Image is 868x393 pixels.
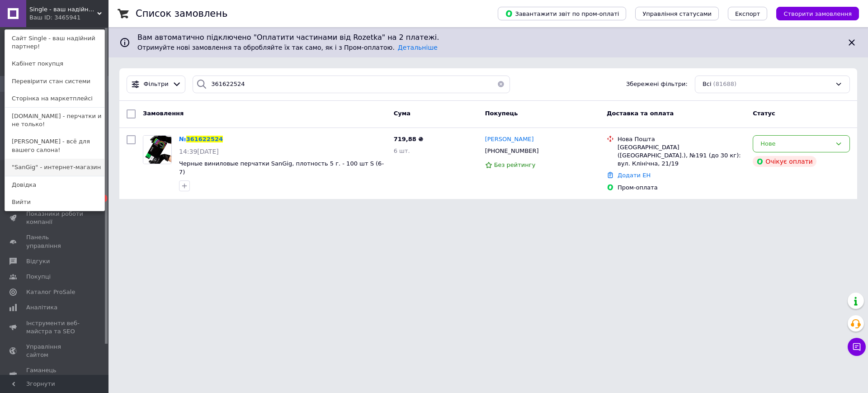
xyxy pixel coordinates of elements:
[179,160,384,175] a: Черные виниловые перчатки SanGig, плотность 5 г. - 100 шт S (6-7)
[618,172,651,179] a: Додати ЕН
[394,110,410,117] span: Cума
[618,143,745,168] div: [GEOGRAPHIC_DATA] ([GEOGRAPHIC_DATA].), №191 (до 30 кг): вул. Клінічна, 21/19
[136,8,227,19] h1: Список замовлень
[143,135,172,164] a: Фото товару
[494,161,536,168] span: Без рейтингу
[642,10,712,17] span: Управління статусами
[713,80,737,87] span: (81688)
[144,80,169,89] span: Фільтри
[29,5,97,14] span: Single - ваш надійний партнер!
[505,9,619,18] span: Завантажити звіт по пром-оплаті
[26,257,50,265] span: Відгуки
[848,338,866,356] button: Чат з покупцем
[186,136,223,142] span: 361622524
[618,135,745,143] div: Нова Пошта
[26,210,84,226] span: Показники роботи компанії
[485,110,518,117] span: Покупець
[26,343,84,359] span: Управління сайтом
[485,135,534,144] a: [PERSON_NAME]
[143,110,184,117] span: Замовлення
[179,136,223,142] a: №361622524
[498,7,626,20] button: Завантажити звіт по пром-оплаті
[26,288,75,296] span: Каталог ProSale
[753,110,775,117] span: Статус
[29,14,67,22] div: Ваш ID: 3465941
[26,319,84,336] span: Інструменти веб-майстра та SEO
[179,148,219,155] span: 14:39[DATE]
[26,366,84,383] span: Гаманець компанії
[398,44,438,51] a: Детальніше
[783,10,852,17] span: Створити замовлення
[635,7,719,20] button: Управління статусами
[5,55,104,72] a: Кабінет покупця
[776,7,859,20] button: Створити замовлення
[193,76,510,93] input: Пошук за номером замовлення, ПІБ покупця, номером телефону, Email, номером накладної
[607,110,674,117] span: Доставка та оплата
[728,7,768,20] button: Експорт
[5,194,104,211] a: Вийти
[485,136,534,142] span: [PERSON_NAME]
[5,73,104,90] a: Перевірити стан системи
[143,136,171,164] img: Фото товару
[5,133,104,158] a: [PERSON_NAME] - всё для вашего салона!
[485,147,539,154] span: [PHONE_NUMBER]
[26,273,51,281] span: Покупці
[137,44,438,51] span: Отримуйте нові замовлення та обробляйте їх так само, як і з Пром-оплатою.
[5,176,104,194] a: Довідка
[26,303,57,312] span: Аналітика
[760,139,831,149] div: Нове
[626,80,688,89] span: Збережені фільтри:
[618,184,745,192] div: Пром-оплата
[5,159,104,176] a: "SanGig" - интернет-магазин
[753,156,816,167] div: Очікує оплати
[394,136,424,142] span: 719,88 ₴
[492,76,510,93] button: Очистить
[26,233,84,250] span: Панель управління
[137,33,839,43] span: Вам автоматично підключено "Оплатити частинами від Rozetka" на 2 платежі.
[767,10,859,17] a: Створити замовлення
[179,136,186,142] span: №
[5,90,104,107] a: Сторінка на маркетплейсі
[5,30,104,55] a: Сайт Single - ваш надійний партнер!
[5,108,104,133] a: [DOMAIN_NAME] - перчатки и не только!
[735,10,760,17] span: Експорт
[703,80,712,89] span: Всі
[394,147,410,154] span: 6 шт.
